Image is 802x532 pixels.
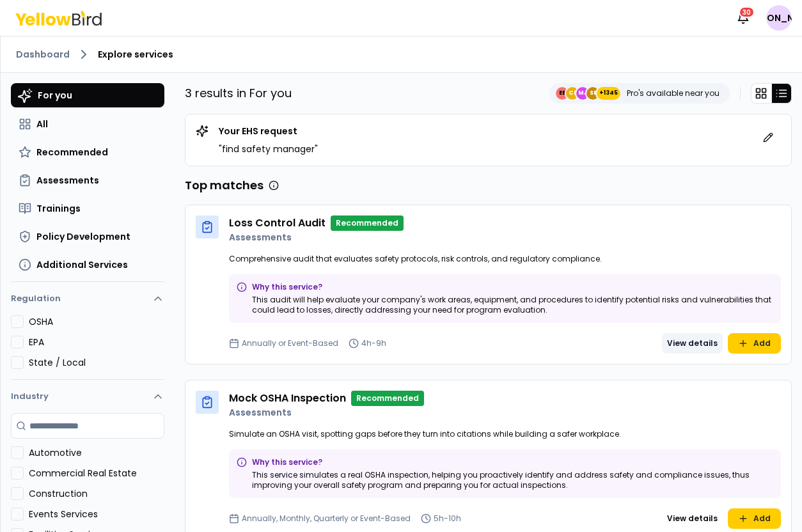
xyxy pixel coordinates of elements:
span: Explore services [98,48,173,61]
button: Industry [11,380,164,413]
button: All [11,113,164,136]
button: Assessments [11,169,164,192]
button: Add [728,333,781,354]
label: Automotive [29,446,164,459]
span: Trainings [36,202,81,215]
button: For you [11,83,164,107]
h3: Top matches [185,176,263,194]
span: Assessments [36,174,99,187]
p: Assessments [229,231,781,244]
p: Why this service? [252,457,773,467]
button: Trainings [11,197,164,220]
label: OSHA [29,315,164,328]
a: Dashboard [16,48,70,61]
p: Simulate an OSHA visit, spotting gaps before they turn into citations while building a safer work... [229,429,781,439]
span: Recommended [36,146,108,159]
p: This service simulates a real OSHA inspection, helping you proactively identify and address safet... [252,470,773,490]
p: Recommended [331,215,404,231]
span: +1345 [599,87,618,100]
button: 30 [730,5,756,31]
p: Your EHS request [219,125,318,137]
p: 4h-9h [361,338,386,348]
nav: breadcrumb [16,47,787,62]
span: Additional Services [36,258,128,271]
label: EPA [29,336,164,348]
span: SE [586,87,599,100]
p: " find safety manager " [219,143,318,155]
label: Commercial Real Estate [29,467,164,480]
h4: Mock OSHA Inspection [229,391,346,406]
p: This audit will help evaluate your company's work areas, equipment, and procedures to identify po... [252,295,773,315]
span: EE [556,87,569,100]
p: Recommended [351,391,424,406]
button: Policy Development [11,225,164,248]
p: 3 results in For you [185,84,292,102]
button: Regulation [11,287,164,315]
span: All [36,118,48,130]
label: State / Local [29,356,164,369]
h4: Loss Control Audit [229,215,326,231]
p: Annually, Monthly, Quarterly or Event-Based [242,513,411,524]
p: Why this service? [252,282,773,292]
span: MJ [576,87,589,100]
button: Recommended [11,141,164,164]
p: Pro's available near you [627,88,719,98]
span: CE [566,87,579,100]
p: Assessments [229,406,781,419]
button: View details [662,333,723,354]
p: Annually or Event-Based [242,338,338,348]
button: Add [728,508,781,529]
button: Additional Services [11,253,164,276]
p: Comprehensive audit that evaluates safety protocols, risk controls, and regulatory compliance. [229,254,781,264]
span: For you [38,89,72,102]
span: Policy Development [36,230,130,243]
span: [PERSON_NAME] [766,5,792,31]
div: 30 [739,6,755,18]
label: Construction [29,487,164,500]
label: Events Services [29,508,164,520]
div: Regulation [11,315,164,379]
p: 5h-10h [434,513,461,524]
button: View details [662,508,723,529]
